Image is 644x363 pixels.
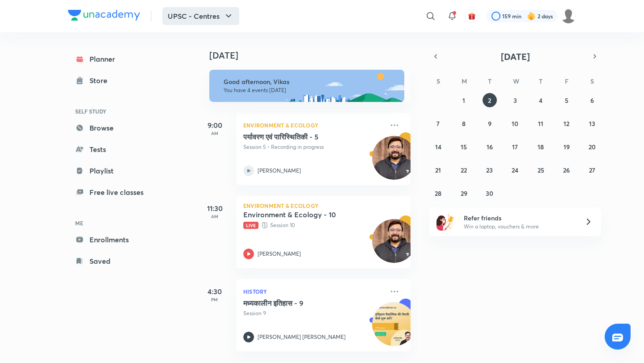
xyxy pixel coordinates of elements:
h5: 4:30 [197,286,233,297]
h6: Good afternoon, Vikas [224,78,396,86]
abbr: September 1, 2025 [462,96,465,105]
button: September 19, 2025 [559,139,574,154]
img: streak [527,12,536,21]
button: September 27, 2025 [585,163,599,177]
button: September 24, 2025 [508,163,522,177]
span: Live [243,222,258,229]
button: September 12, 2025 [559,116,574,131]
p: You have 4 events [DATE] [224,87,396,94]
a: Enrollments [68,231,172,249]
p: Session 9 [243,309,384,317]
abbr: September 14, 2025 [435,143,441,151]
abbr: September 8, 2025 [462,119,466,128]
abbr: September 17, 2025 [512,143,518,151]
a: Saved [68,252,172,270]
img: Company Logo [68,10,140,21]
abbr: September 21, 2025 [435,166,441,174]
button: September 25, 2025 [534,163,548,177]
button: September 26, 2025 [559,163,574,177]
a: Playlist [68,162,172,180]
button: September 22, 2025 [457,163,471,177]
button: September 3, 2025 [508,93,522,107]
abbr: September 18, 2025 [538,143,544,151]
button: September 30, 2025 [483,186,497,200]
button: avatar [465,9,479,23]
p: AM [197,131,233,136]
abbr: September 16, 2025 [487,143,493,151]
p: AM [197,214,233,219]
img: referral [436,213,454,231]
a: Free live classes [68,183,172,201]
a: Browse [68,119,172,137]
button: September 18, 2025 [534,139,548,154]
a: Planner [68,50,172,68]
a: Tests [68,140,172,158]
p: Environment & Ecology [243,120,384,131]
button: September 29, 2025 [457,186,471,200]
abbr: September 12, 2025 [563,119,569,128]
h5: मध्यकालीन इतिहास - 9 [243,299,355,308]
abbr: September 19, 2025 [563,143,570,151]
abbr: September 23, 2025 [486,166,493,174]
abbr: September 24, 2025 [512,166,518,174]
button: September 2, 2025 [483,93,497,107]
abbr: September 13, 2025 [589,119,595,128]
p: [PERSON_NAME] [258,167,301,175]
abbr: September 5, 2025 [565,96,568,105]
abbr: Tuesday [488,77,491,85]
abbr: September 20, 2025 [589,143,596,151]
button: September 17, 2025 [508,139,522,154]
abbr: September 27, 2025 [589,166,595,174]
abbr: September 22, 2025 [461,166,467,174]
button: September 10, 2025 [508,116,522,131]
h5: 9:00 [197,120,233,131]
h5: पर्यावरण एवं पारिस्थितिकी - 5 [243,132,355,141]
button: September 8, 2025 [457,116,471,131]
abbr: September 26, 2025 [563,166,570,174]
div: Store [89,75,113,86]
button: September 15, 2025 [457,139,471,154]
abbr: Friday [565,77,568,85]
p: Session 5 • Recording in progress [243,143,384,151]
abbr: Thursday [539,77,542,85]
button: UPSC - Centres [162,7,239,25]
button: September 7, 2025 [431,116,445,131]
abbr: September 29, 2025 [461,189,467,198]
abbr: Wednesday [513,77,519,85]
button: September 21, 2025 [431,163,445,177]
h6: Refer friends [464,213,574,223]
abbr: September 9, 2025 [488,119,491,128]
p: History [243,286,384,297]
h6: ME [68,215,172,231]
img: afternoon [209,70,404,102]
button: September 9, 2025 [483,116,497,131]
p: [PERSON_NAME] [PERSON_NAME] [258,333,346,341]
a: Company Logo [68,10,140,23]
button: September 28, 2025 [431,186,445,200]
abbr: September 7, 2025 [436,119,440,128]
button: September 23, 2025 [483,163,497,177]
h5: Environment & Ecology - 10 [243,210,355,219]
abbr: September 25, 2025 [538,166,544,174]
p: [PERSON_NAME] [258,250,301,258]
button: September 4, 2025 [534,93,548,107]
abbr: September 3, 2025 [513,96,517,105]
button: September 13, 2025 [585,116,599,131]
h5: 11:30 [197,203,233,214]
img: avatar [468,12,476,20]
button: September 14, 2025 [431,139,445,154]
p: PM [197,297,233,302]
img: Vikas Mishra [561,8,576,24]
abbr: Saturday [590,77,594,85]
button: September 6, 2025 [585,93,599,107]
abbr: September 28, 2025 [435,189,441,198]
span: [DATE] [501,51,530,63]
abbr: September 30, 2025 [486,189,493,198]
button: September 5, 2025 [559,93,574,107]
abbr: September 6, 2025 [590,96,594,105]
abbr: September 4, 2025 [539,96,542,105]
h6: SELF STUDY [68,104,172,119]
abbr: Monday [462,77,467,85]
button: September 11, 2025 [534,116,548,131]
abbr: September 10, 2025 [512,119,518,128]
